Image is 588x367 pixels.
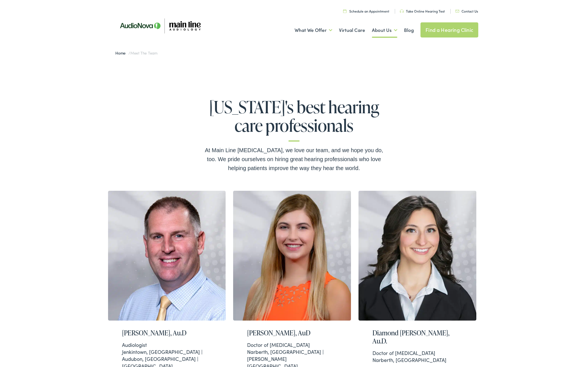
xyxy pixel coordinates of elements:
[372,20,397,41] a: About Us
[339,20,365,41] a: Virtual Care
[130,50,157,56] span: Meet the Team
[404,20,414,41] a: Blog
[455,9,478,13] a: Contact Us
[247,329,337,337] h2: [PERSON_NAME], AuD
[343,9,389,13] a: Schedule an Appointment
[115,50,157,56] span: /
[115,50,128,56] a: Home
[122,329,212,337] h2: [PERSON_NAME], Au.D
[205,146,383,173] div: At Main Line [MEDICAL_DATA], we love our team, and we hope you do, too. We pride ourselves on hir...
[247,341,337,348] div: Doctor of [MEDICAL_DATA]
[343,9,346,13] img: utility icon
[108,191,226,321] img: Brian Harrington, Audiologist for Main Line Audiology in Jenkintown and Audubon, PA.
[205,98,383,142] h1: [US_STATE]'s best hearing care professionals
[455,10,459,13] img: utility icon
[122,341,212,348] div: Audiologist
[358,191,476,321] img: Diamond Prus is an audiologist at Main Line Audiology in Narbeth, PA.
[400,10,404,13] img: utility icon
[372,349,462,363] div: Narberth, [GEOGRAPHIC_DATA]
[372,329,462,345] h2: Diamond [PERSON_NAME], Au.D.
[372,349,462,356] div: Doctor of [MEDICAL_DATA]
[400,9,445,13] a: Take Online Hearing Test
[295,20,332,41] a: What We Offer
[420,22,478,37] a: Find a Hearing Clinic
